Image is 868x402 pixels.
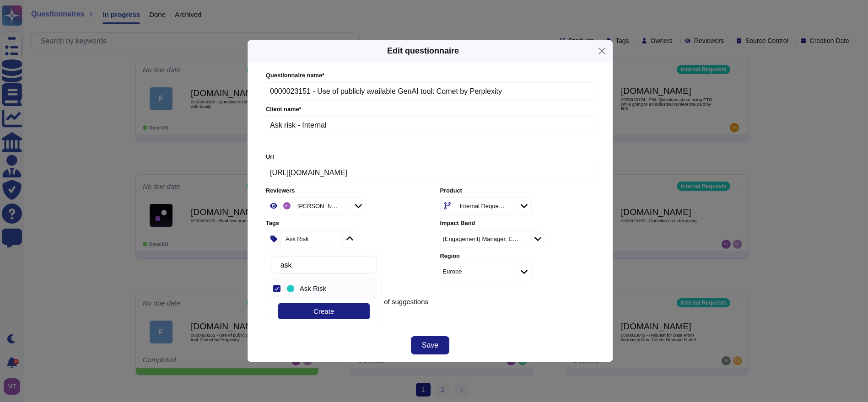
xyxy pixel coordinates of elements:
span: Ask Risk [300,284,326,293]
label: Region [440,253,594,259]
label: Questionnaire name [266,73,594,79]
div: Create [278,303,370,319]
button: Save [411,336,449,354]
h5: Edit questionnaire [387,45,459,57]
div: Ask Risk [285,278,367,299]
button: Close [595,44,609,58]
label: Client name [266,107,594,113]
label: Product [440,188,594,194]
div: Ask Risk [285,283,296,294]
label: Impact Band [440,220,594,226]
span: Save [422,342,438,349]
label: Tags [266,220,420,226]
div: Ask Risk [300,284,364,293]
img: user [283,202,291,209]
input: Search by keywords [276,257,377,273]
input: Enter company name of the client [266,116,594,134]
div: [PERSON_NAME] [297,203,340,209]
div: Ask Risk [286,236,309,242]
label: Suggestion source control [266,289,594,295]
input: Enter questionnaire name [266,82,594,101]
div: (Engagement) Manager, Expert [443,236,519,242]
label: Url [266,154,594,160]
div: Europe [443,268,462,274]
div: Internal Requests [460,203,505,209]
label: Reviewers [266,188,420,194]
input: Online platform url [266,164,594,182]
